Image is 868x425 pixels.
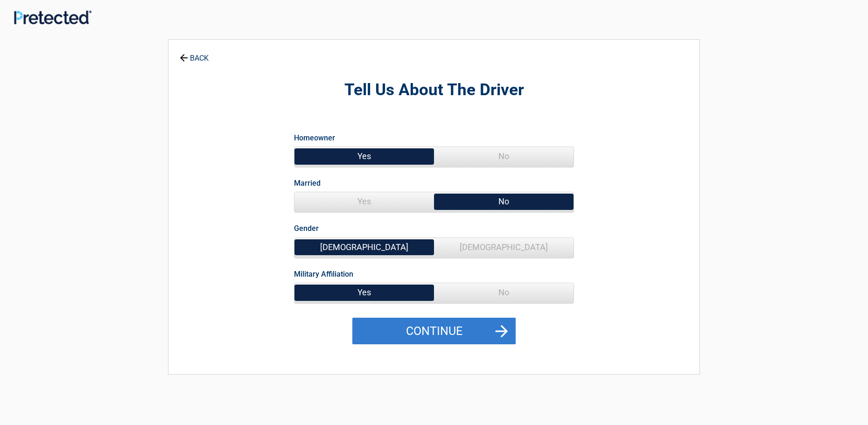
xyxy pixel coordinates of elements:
[294,192,434,211] span: Yes
[294,268,353,280] label: Military Affiliation
[294,222,319,235] label: Gender
[294,238,434,257] span: [DEMOGRAPHIC_DATA]
[434,238,574,257] span: [DEMOGRAPHIC_DATA]
[294,283,434,302] span: Yes
[294,132,335,144] label: Homeowner
[14,10,91,24] img: Main Logo
[434,283,574,302] span: No
[434,192,574,211] span: No
[352,318,516,345] button: Continue
[178,46,210,62] a: BACK
[220,79,648,101] h2: Tell Us About The Driver
[294,177,321,189] label: Married
[434,147,574,166] span: No
[294,147,434,166] span: Yes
